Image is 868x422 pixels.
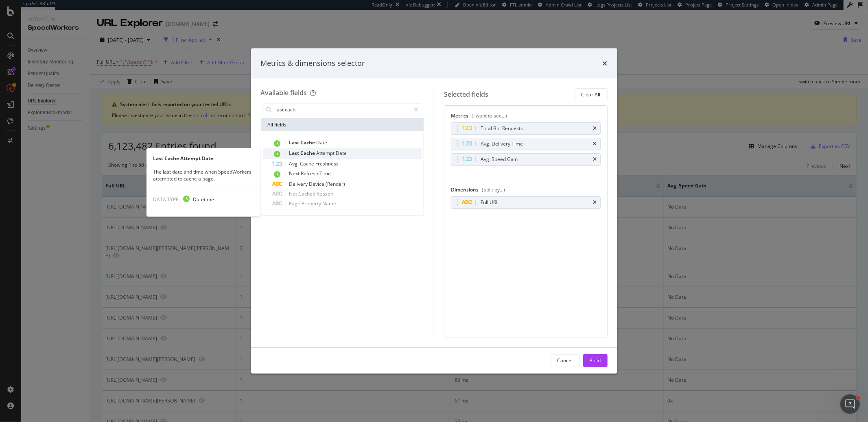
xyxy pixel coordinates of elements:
[451,112,601,122] div: Metrics
[481,155,518,163] div: Avg. Speed Gain
[316,160,339,167] span: Freshness
[575,88,608,101] button: Clear All
[593,141,597,146] div: times
[301,139,317,146] span: Cache
[590,357,601,364] div: Build
[289,190,299,197] span: Not
[481,124,523,133] div: Total Bot Requests
[289,160,300,167] span: Avg.
[289,150,301,157] span: Last
[309,181,326,187] span: Device
[261,118,424,131] div: All fields
[481,198,498,207] div: Full URL
[593,200,597,205] div: times
[451,153,601,165] div: Avg. Speed Gaintimes
[146,155,260,162] div: Last Cache Attempt Date
[317,190,334,197] span: Reason
[261,88,307,97] div: Available fields
[444,90,488,99] div: Selected fields
[583,354,608,367] button: Build
[289,200,302,207] span: Page
[251,48,617,374] div: modal
[289,170,301,177] span: Next
[451,138,601,150] div: Avg. Delivery Timetimes
[603,58,608,69] div: times
[451,186,601,196] div: Dimensions
[582,91,601,98] div: Clear All
[289,139,301,146] span: Last
[451,122,601,135] div: Total Bot Requeststimes
[317,150,336,157] span: Attempt
[593,126,597,131] div: times
[326,181,345,187] span: (Render)
[840,394,860,414] iframe: Intercom live chat
[289,181,309,187] span: Delivery
[472,112,507,119] div: (I want to see...)
[299,190,317,197] span: Cached
[275,104,411,116] input: Search by field name
[481,140,523,148] div: Avg. Delivery Time
[302,200,323,207] span: Property
[146,168,260,182] div: The last date and time when SpeedWorkers attempted to cache a page.
[320,170,331,177] span: Time
[451,196,601,209] div: Full URLtimes
[482,186,505,193] div: (Split by...)
[301,170,320,177] span: Refresh
[301,150,317,157] span: Cache
[551,354,580,367] button: Cancel
[558,357,573,364] div: Cancel
[593,157,597,162] div: times
[300,160,316,167] span: Cache
[317,139,328,146] span: Date
[323,200,337,207] span: Name
[261,58,365,69] div: Metrics & dimensions selector
[336,150,347,157] span: Date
